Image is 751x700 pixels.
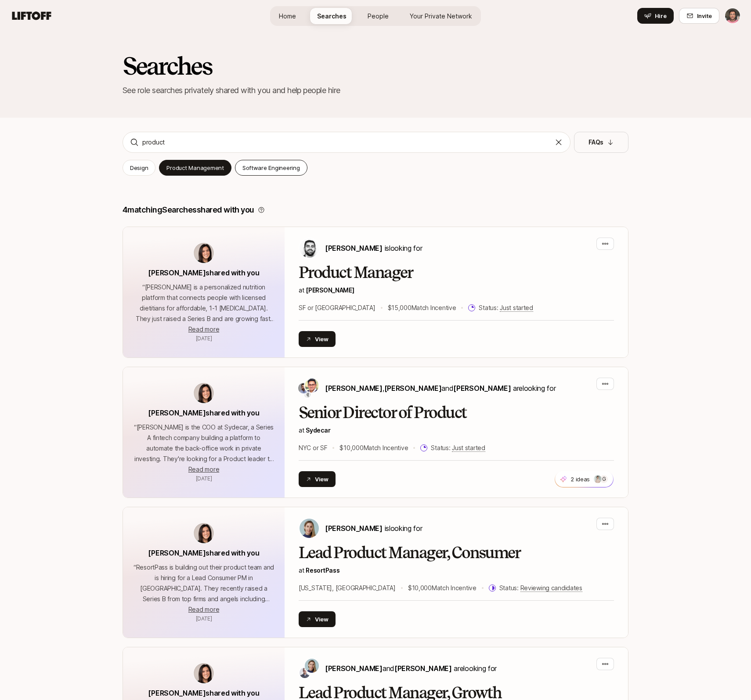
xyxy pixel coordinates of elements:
[431,443,485,453] p: Status:
[299,471,336,487] button: View
[383,384,442,393] span: ,
[299,264,614,281] h2: Product Manager
[602,474,606,484] p: G
[479,303,533,313] p: Status:
[148,408,259,417] span: [PERSON_NAME] shared with you
[300,668,310,678] img: Josh Berg
[306,566,339,574] a: ResortPass
[388,303,456,313] p: $15,000 Match Incentive
[306,286,354,294] a: [PERSON_NAME]
[148,548,259,557] span: [PERSON_NAME] shared with you
[194,383,214,403] img: avatar-url
[325,523,422,534] p: is looking for
[499,583,582,593] p: Status:
[589,137,603,148] p: FAQs
[300,238,319,258] img: Hessam Mostajabi
[142,137,551,148] input: Search...
[361,8,396,24] a: People
[134,422,274,464] p: “ [PERSON_NAME] is the COO at Sydecar, a Series A fintech company building a platform to automate...
[196,475,212,482] span: September 11, 2025 4:37pm
[325,242,422,254] p: is looking for
[339,443,408,453] p: $10,000 Match Incentive
[194,523,214,543] img: avatar-url
[304,391,311,398] img: Nik Talreja
[453,384,511,393] span: [PERSON_NAME]
[325,663,497,674] p: are looking for
[194,663,214,683] img: avatar-url
[384,384,442,393] span: [PERSON_NAME]
[134,562,274,604] p: “ ResortPass is building out their product team and is hiring for a Lead Consumer PM in [GEOGRAPH...
[299,331,336,347] button: View
[570,475,590,484] p: 2 ideas
[279,11,296,21] span: Home
[325,664,383,673] span: [PERSON_NAME]
[299,303,375,313] p: SF or [GEOGRAPHIC_DATA]
[188,325,219,333] span: Read more
[637,8,674,24] button: Hire
[299,285,614,296] p: at
[555,471,614,487] button: 2 ideasG
[305,659,319,673] img: Amy Krym
[368,11,389,21] span: People
[123,53,628,79] h2: Searches
[500,304,533,312] span: Just started
[403,8,479,24] a: Your Private Network
[299,425,614,436] p: at
[188,606,219,613] span: Read more
[272,8,303,24] a: Home
[123,84,628,97] p: See role searches privately shared with you and help people hire
[441,384,511,393] span: and
[299,443,327,453] p: NYC or SF
[383,664,452,673] span: and
[299,544,614,562] h2: Lead Product Manager, Consumer
[725,8,740,24] button: Glenn Garriock
[310,8,354,24] a: Searches
[299,565,614,576] p: at
[148,268,259,277] span: [PERSON_NAME] shared with you
[299,611,336,627] button: View
[188,604,219,615] button: Read more
[594,475,602,483] img: ACg8ocKhcGRvChYzWN2dihFRyxedT7mU-5ndcsMXykEoNcm4V62MVdan=s160-c
[394,664,452,673] span: [PERSON_NAME]
[408,583,477,593] p: $10,000 Match Incentive
[298,383,309,393] img: Adam Hill
[123,204,254,216] p: 4 matching Searches shared with you
[166,163,224,172] p: Product Management
[655,11,667,20] span: Hire
[300,519,319,538] img: Amy Krym
[306,426,330,434] a: Sydecar
[325,384,383,393] span: [PERSON_NAME]
[148,689,259,697] span: [PERSON_NAME] shared with you
[196,615,212,622] span: July 23, 2025 4:39pm
[317,11,347,21] span: Searches
[679,8,719,24] button: Invite
[299,404,614,422] h2: Senior Director of Product
[325,382,556,394] p: are looking for
[325,244,383,253] span: [PERSON_NAME]
[725,8,740,23] img: Glenn Garriock
[452,444,485,452] span: Just started
[305,379,319,393] img: Shriram Bhashyam
[194,243,214,263] img: avatar-url
[697,11,712,20] span: Invite
[130,163,148,172] p: Design
[196,335,212,342] span: September 11, 2025 4:37pm
[134,282,274,324] p: “ [PERSON_NAME] is a personalized nutrition platform that connects people with licensed dietitian...
[188,464,219,475] button: Read more
[574,132,628,153] button: FAQs
[188,465,219,473] span: Read more
[242,163,300,172] p: Software Engineering
[520,584,582,592] span: Reviewing candidates
[325,524,383,533] span: [PERSON_NAME]
[299,583,396,593] p: [US_STATE], [GEOGRAPHIC_DATA]
[188,324,219,335] button: Read more
[410,11,472,21] span: Your Private Network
